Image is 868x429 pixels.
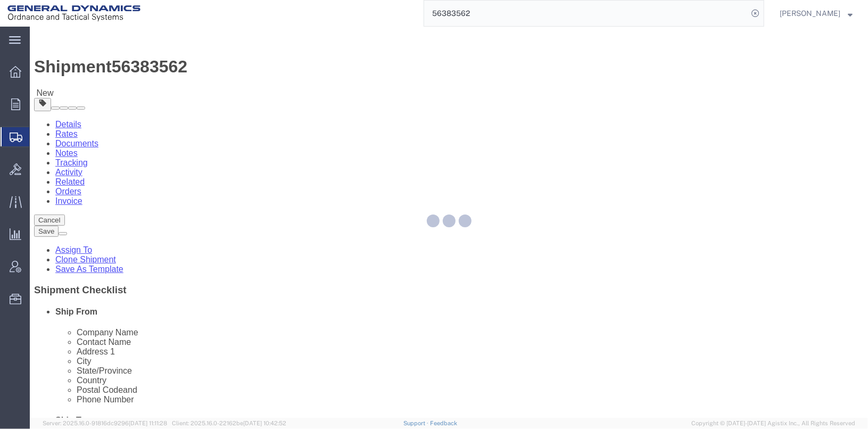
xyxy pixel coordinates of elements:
span: [DATE] 11:11:28 [129,420,167,426]
img: logo [7,5,140,21]
span: Tim Schaffer [780,7,840,19]
a: Feedback [430,420,457,426]
span: Copyright © [DATE]-[DATE] Agistix Inc., All Rights Reserved [691,419,855,428]
span: Server: 2025.16.0-91816dc9296 [43,420,167,426]
input: Search for shipment number, reference number [424,1,748,26]
span: [DATE] 10:42:52 [243,420,286,426]
button: [PERSON_NAME] [779,7,853,20]
span: Client: 2025.16.0-22162be [172,420,286,426]
a: Support [403,420,430,426]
